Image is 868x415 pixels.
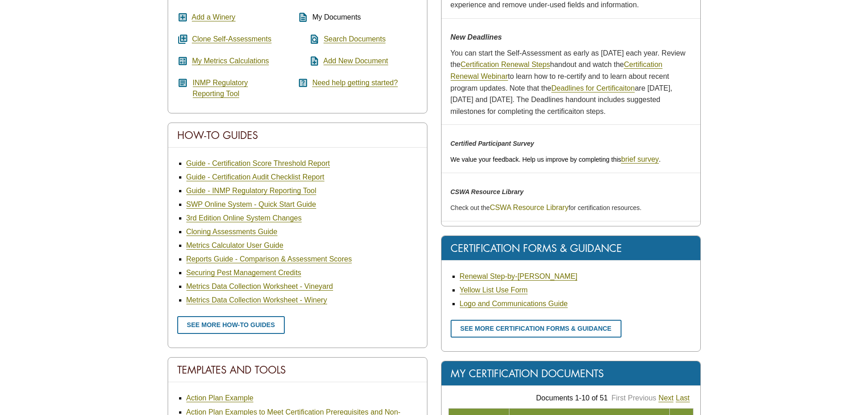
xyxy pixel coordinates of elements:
[451,156,661,163] span: We value your feedback. Help us improve by completing this .
[186,159,330,168] a: Guide - Certification Score Threshold Report
[442,236,700,261] div: Certification Forms & Guidance
[611,394,626,402] a: First
[451,320,621,338] a: See more certification forms & guidance
[451,204,642,211] span: Check out the for certification resources.
[442,361,700,386] div: My Certification Documents
[298,56,320,67] i: note_add
[324,35,385,43] a: Search Documents
[177,12,188,23] i: add_box
[177,56,188,67] i: calculate
[298,12,308,23] i: description
[628,394,656,402] a: Previous
[461,61,550,69] a: Certification Renewal Steps
[168,123,427,148] div: How-To Guides
[177,34,188,45] i: queue
[186,394,254,402] a: Action Plan Example
[460,300,568,308] a: Logo and Communications Guide
[451,140,534,147] em: Certified Participant Survey
[451,47,691,118] p: You can start the Self-Assessment as early as [DATE] each year. Review the handout and watch the ...
[192,35,271,43] a: Clone Self-Assessments
[186,269,302,277] a: Securing Pest Management Credits
[490,204,569,212] a: CSWA Resource Library
[186,255,352,263] a: Reports Guide - Comparison & Assessment Scores
[186,214,302,222] a: 3rd Edition Online System Changes
[186,228,277,236] a: Cloning Assessments Guide
[177,316,285,334] a: See more how-to guides
[186,241,283,250] a: Metrics Calculator User Guide
[192,13,236,21] a: Add a Winery
[186,296,327,304] a: Metrics Data Collection Worksheet - Winery
[186,200,316,209] a: SWP Online System - Quick Start Guide
[168,358,427,382] div: Templates And Tools
[451,61,663,81] a: Certification Renewal Webinar
[536,394,608,402] span: Documents 1-10 of 51
[621,155,659,164] a: brief survey
[451,33,502,41] strong: New Deadlines
[192,57,269,65] a: My Metrics Calculations
[658,394,673,402] a: Next
[460,272,578,281] a: Renewal Step-by-[PERSON_NAME]
[312,79,398,87] a: Need help getting started?
[193,79,248,98] a: INMP RegulatoryReporting Tool
[186,173,324,181] a: Guide - Certification Audit Checklist Report
[551,84,635,92] a: Deadlines for Certificaiton
[186,282,333,291] a: Metrics Data Collection Worksheet - Vineyard
[298,34,320,45] i: find_in_page
[312,13,361,21] span: My Documents
[177,77,188,88] i: article
[460,286,528,294] a: Yellow List Use Form
[186,187,317,195] a: Guide - INMP Regulatory Reporting Tool
[676,394,689,402] a: Last
[451,188,524,195] em: CSWA Resource Library
[298,77,308,88] i: help_center
[324,57,388,65] a: Add New Document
